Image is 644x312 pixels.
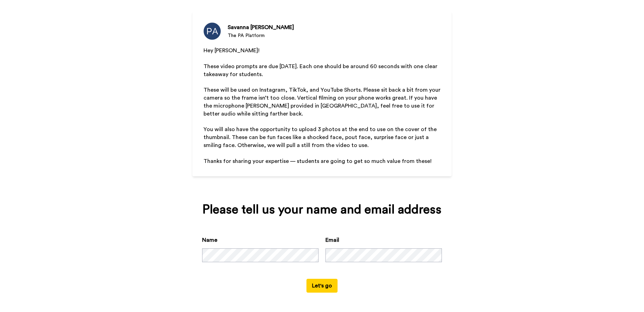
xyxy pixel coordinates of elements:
img: The PA Platform [203,22,221,40]
div: The PA Platform [228,32,294,39]
span: Thanks for sharing your expertise — students are going to get so much value from these! [203,158,432,164]
div: Savanna [PERSON_NAME] [228,23,294,31]
span: Hey [PERSON_NAME]! [203,48,259,53]
button: Let's go [306,279,338,293]
label: Name [202,236,217,244]
span: These will be used on Instagram, TikTok, and YouTube Shorts. Please sit back a bit from your came... [203,87,442,117]
div: Please tell us your name and email address [202,203,442,217]
label: Email [325,236,339,244]
span: You will also have the opportunity to upload 3 photos at the end to use on the cover of the thumb... [203,127,438,148]
span: These video prompts are due [DATE]. Each one should be around 60 seconds with one clear takeaway ... [203,64,439,77]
